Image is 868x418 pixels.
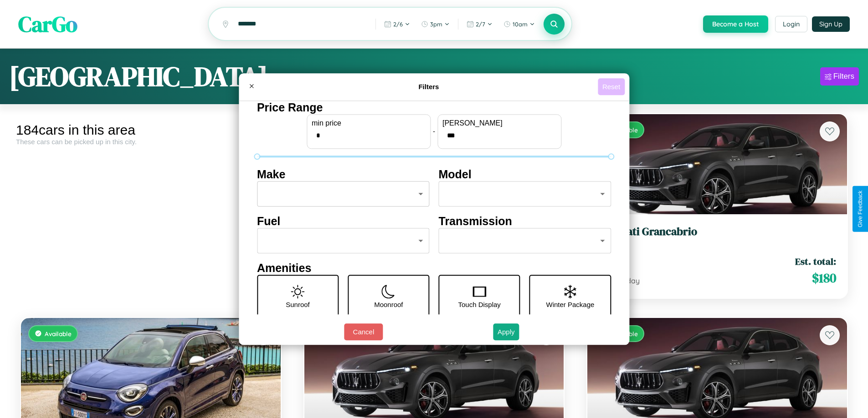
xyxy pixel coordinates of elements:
h4: Fuel [257,215,430,228]
div: These cars can be picked up in this city. [16,138,286,146]
button: 2/7 [462,17,497,31]
div: 184 cars in this area [16,122,286,138]
p: Moonroof [374,298,403,311]
h3: Maserati Grancabrio [598,225,836,238]
h4: Make [257,168,430,181]
p: Winter Package [546,298,595,311]
a: Maserati Grancabrio2024 [598,225,836,247]
span: / day [621,276,640,285]
div: Give Feedback [857,191,863,227]
h1: [GEOGRAPHIC_DATA] [9,58,268,95]
h4: Filters [260,83,598,91]
span: 10am [513,20,528,28]
button: Become a Host [703,15,768,33]
p: Touch Display [458,298,500,311]
button: Apply [493,323,519,340]
span: 2 / 7 [476,20,485,28]
button: 3pm [416,17,454,31]
span: CarGo [18,9,77,39]
span: 3pm [430,20,442,28]
span: $ 180 [812,269,836,287]
button: Filters [820,67,859,86]
span: 2 / 6 [393,20,403,28]
h4: Model [439,168,611,181]
button: 2/6 [380,17,415,31]
p: - [433,125,435,137]
button: Reset [598,78,625,95]
div: Filters [833,72,854,81]
h4: Price Range [257,101,611,114]
p: Sunroof [286,298,310,311]
button: Login [775,16,807,32]
span: Est. total: [795,255,836,268]
h4: Amenities [257,262,611,275]
span: Available [45,330,72,337]
label: min price [312,119,426,127]
button: Cancel [344,323,383,340]
button: 10am [499,17,539,31]
h4: Transmission [439,215,611,228]
label: [PERSON_NAME] [442,119,556,127]
button: Sign Up [812,16,850,32]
